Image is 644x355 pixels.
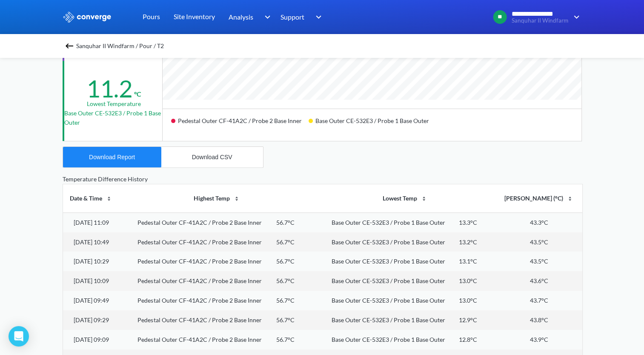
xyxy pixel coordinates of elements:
img: downArrow.svg [310,12,324,22]
div: Download Report [89,154,135,160]
div: 56.7°C [276,315,295,325]
td: 43.9°C [496,330,582,349]
div: Pedestal Outer CF-41A2C / Probe 2 Base Inner [137,257,261,266]
img: backspace.svg [64,41,74,51]
div: Pedestal Outer CF-41A2C / Probe 2 Base Inner [137,218,261,227]
img: downArrow.svg [568,12,582,22]
span: Analysis [229,11,253,22]
div: 56.7°C [276,257,295,266]
td: [DATE] 11:09 [63,212,120,232]
button: Download CSV [161,147,263,167]
img: sort-icon.svg [233,195,240,202]
span: Support [280,11,304,22]
div: Pedestal Outer CF-41A2C / Probe 2 Base Inner [137,335,261,344]
div: 56.7°C [276,238,295,247]
td: 43.3°C [496,212,582,232]
img: sort-icon.svg [421,195,427,202]
th: Highest Temp [120,184,314,212]
div: 56.7°C [276,276,295,286]
td: 43.5°C [496,252,582,271]
div: Open Intercom Messenger [9,326,29,346]
td: [DATE] 10:49 [63,232,120,252]
th: Date & Time [63,184,120,212]
td: 43.5°C [496,232,582,252]
div: Base Outer CE-532E3 / Probe 1 Base Outer [331,276,445,286]
td: [DATE] 09:29 [63,310,120,330]
div: 12.9°C [459,315,477,325]
div: Pedestal Outer CF-41A2C / Probe 2 Base Inner [137,296,261,305]
div: Base Outer CE-532E3 / Probe 1 Base Outer [331,296,445,305]
div: Base Outer CE-532E3 / Probe 1 Base Outer [331,218,445,227]
td: [DATE] 09:49 [63,291,120,310]
img: sort-icon.svg [106,195,112,202]
th: Lowest Temp [314,184,496,212]
div: 56.7°C [276,296,295,305]
div: Temperature Difference History [63,175,582,184]
div: 13.3°C [459,218,477,227]
th: [PERSON_NAME] (°C) [496,184,582,212]
div: 56.7°C [276,218,295,227]
div: Pedestal Outer CF-41A2C / Probe 2 Base Inner [137,315,261,325]
td: 43.6°C [496,271,582,291]
img: downArrow.svg [259,12,272,22]
p: Base Outer CE-532E3 / Probe 1 Base Outer [64,109,164,127]
td: 43.8°C [496,310,582,330]
div: Lowest temperature [87,99,141,109]
img: logo_ewhite.svg [63,11,112,23]
div: Download CSV [192,154,232,160]
div: 13.0°C [459,276,477,286]
div: 12.8°C [459,335,477,344]
div: Base Outer CE-532E3 / Probe 1 Base Outer [331,315,445,325]
div: 13.2°C [459,238,477,247]
td: [DATE] 09:09 [63,330,120,349]
span: Sanquhar II Windfarm / Pour / T2 [76,40,164,52]
div: Base Outer CE-532E3 / Probe 1 Base Outer [309,114,436,134]
div: 13.1°C [459,257,477,266]
div: 11.2 [86,74,132,103]
div: Pedestal Outer CF-41A2C / Probe 2 Base Inner [171,114,309,134]
img: sort-icon.svg [567,195,573,202]
td: 43.7°C [496,291,582,310]
div: Base Outer CE-532E3 / Probe 1 Base Outer [331,238,445,247]
td: [DATE] 10:29 [63,252,120,271]
span: Sanquhar II Windfarm [512,17,568,24]
div: Pedestal Outer CF-41A2C / Probe 2 Base Inner [137,238,261,247]
div: Pedestal Outer CF-41A2C / Probe 2 Base Inner [137,276,261,286]
button: Download Report [63,147,161,167]
td: [DATE] 10:09 [63,271,120,291]
div: Base Outer CE-532E3 / Probe 1 Base Outer [331,257,445,266]
div: 56.7°C [276,335,295,344]
div: 13.0°C [459,296,477,305]
div: Base Outer CE-532E3 / Probe 1 Base Outer [331,335,445,344]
